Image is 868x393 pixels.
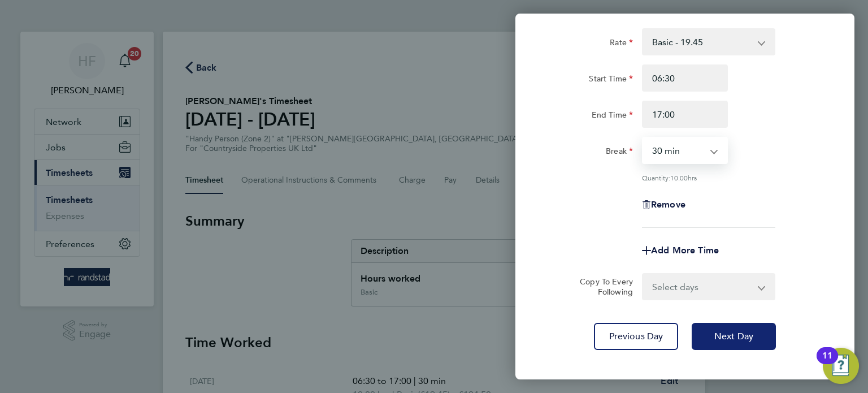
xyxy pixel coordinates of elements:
[606,146,633,159] label: Break
[642,173,775,182] div: Quantity: hrs
[589,74,633,87] label: Start Time
[609,331,663,342] span: Previous Day
[642,101,728,128] input: E.g. 18:00
[651,199,685,210] span: Remove
[642,64,728,92] input: E.g. 08:00
[592,110,633,123] label: End Time
[692,323,776,350] button: Next Day
[822,356,832,370] div: 11
[571,277,633,297] label: Copy To Every Following
[642,246,719,255] button: Add More Time
[714,331,753,342] span: Next Day
[594,323,678,350] button: Previous Day
[823,348,859,384] button: Open Resource Center, 11 new notifications
[610,37,633,51] label: Rate
[670,173,688,182] span: 10.00
[642,200,685,209] button: Remove
[651,245,719,256] span: Add More Time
